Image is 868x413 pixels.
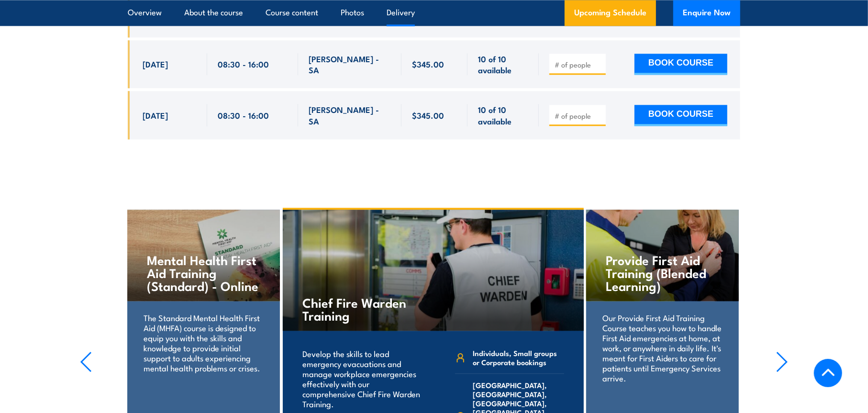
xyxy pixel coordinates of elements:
input: # of people [555,60,602,69]
span: 10 of 10 available [478,53,528,76]
span: $345.00 [412,58,444,69]
span: [PERSON_NAME] - SA [309,104,391,126]
span: Individuals, Small groups or Corporate bookings [473,348,564,367]
h4: Mental Health First Aid Training (Standard) - Online [147,253,260,292]
span: 08:30 - 16:00 [218,58,269,69]
span: [PERSON_NAME] - SA [309,53,391,76]
p: Our Provide First Aid Training Course teaches you how to handle First Aid emergencies at home, at... [602,313,723,383]
span: [DATE] [143,58,168,69]
input: # of people [555,111,602,121]
button: BOOK COURSE [634,105,727,126]
h4: Provide First Aid Training (Blended Learning) [606,253,719,292]
span: [DATE] [143,110,168,121]
span: 10 of 10 available [478,104,528,126]
p: The Standard Mental Health First Aid (MHFA) course is designed to equip you with the skills and k... [144,313,264,373]
span: 08:30 - 16:00 [218,110,269,121]
p: Develop the skills to lead emergency evacuations and manage workplace emergencies effectively wit... [302,348,421,409]
h4: Chief Fire Warden Training [302,296,415,322]
span: $345.00 [412,110,444,121]
button: BOOK COURSE [634,54,727,75]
